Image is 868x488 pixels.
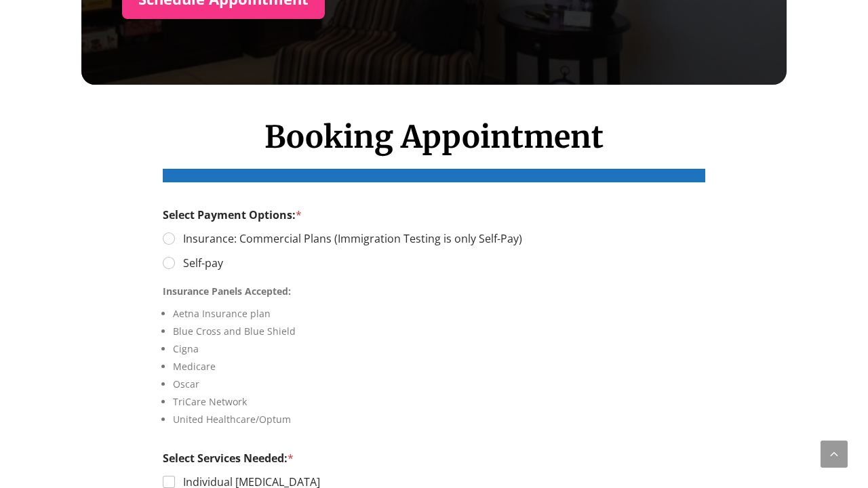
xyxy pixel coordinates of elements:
[173,326,705,337] li: Blue Cross and Blue Shield
[173,414,705,425] li: United Healthcare/Optum
[163,119,705,182] h1: Booking Appointment
[163,452,294,465] legend: Select Services Needed:
[173,308,705,319] li: Aetna Insurance plan
[163,285,291,298] b: Insurance Panels Accepted:
[821,441,848,468] a: Scroll back to top
[173,344,705,354] li: Cigna
[173,379,705,390] li: Oscar
[173,361,705,372] li: Medicare
[175,256,223,270] label: Self-pay
[163,209,302,222] legend: Select Payment Options:
[173,396,705,407] li: TriCare Network
[175,232,522,246] label: Insurance: Commercial Plans (Immigration Testing is only Self-Pay)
